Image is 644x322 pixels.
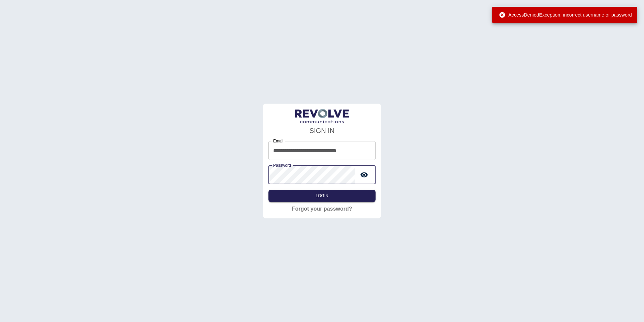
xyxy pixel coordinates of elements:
a: Forgot your password? [292,205,352,213]
img: LogoText [295,109,349,124]
label: Email [273,138,283,144]
label: Password [273,162,291,168]
button: toggle password visibility [357,168,371,182]
div: AccessDeniedException: incorrect username or password [499,9,632,21]
h4: SIGN IN [268,126,376,136]
button: Login [268,190,376,202]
